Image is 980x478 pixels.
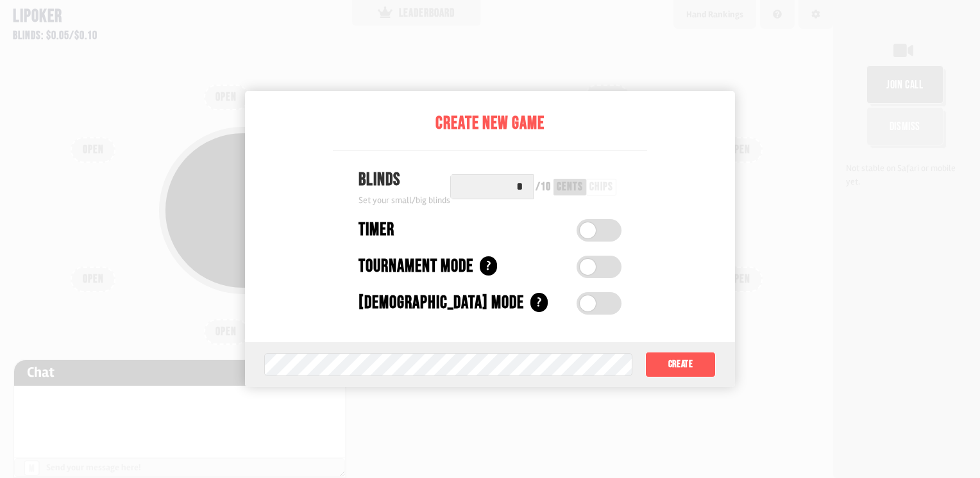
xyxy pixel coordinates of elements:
[557,181,583,193] div: cents
[589,181,613,193] div: chips
[530,293,548,312] div: ?
[536,181,551,193] div: / 10
[359,217,394,243] div: Timer
[359,290,524,317] div: [DEMOGRAPHIC_DATA] Mode
[359,167,450,194] div: Blinds
[333,110,647,137] div: Create New Game
[359,194,450,207] div: Set your small/big blinds
[645,352,716,377] button: Create
[480,256,497,276] div: ?
[359,253,473,280] div: Tournament Mode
